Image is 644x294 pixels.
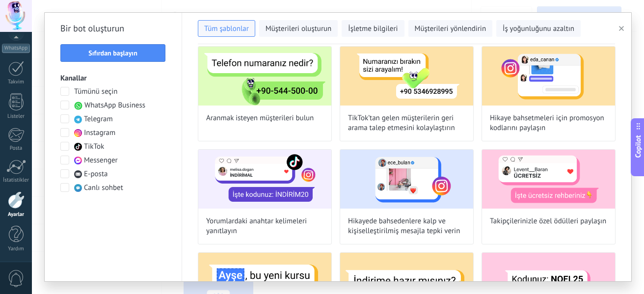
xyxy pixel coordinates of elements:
div: WhatsApp [2,44,30,53]
button: İşletme bilgileri [342,20,404,37]
button: Tüm şablonlar [198,20,255,37]
div: Posta [2,145,30,152]
button: İş yoğunluğunu azaltın [496,20,581,37]
span: WhatsApp Business [84,101,145,110]
img: Takipçilerinizle özel ödülleri paylaşın [482,150,615,209]
span: İş yoğunluğunu azaltın [503,24,574,34]
span: Hikayede bahsedenlere kalp ve kişiselleştirilmiş mesajla tepki verin [348,216,465,236]
span: Instagram [84,128,115,138]
span: Sıfırdan başlayın [88,50,137,56]
div: İstatistikler [2,177,30,184]
span: Tüm şablonlar [204,24,249,34]
button: Müşterileri yönlendirin [408,20,493,37]
div: Takvim [2,79,30,85]
span: Aranmak isteyen müşterileri bulun [206,113,314,123]
span: Copilot [633,135,643,158]
span: Telegram [84,114,113,124]
div: Ayarlar [2,212,30,218]
span: Takipçilerinizle özel ödülleri paylaşın [490,216,606,226]
img: TikTok’tan gelen müşterilerin geri arama talep etmesini kolaylaştırın [340,47,473,106]
img: Yorumlardaki anahtar kelimeleri yanıtlayın [198,150,331,209]
div: Listeler [2,113,30,120]
span: İşletme bilgileri [348,24,398,34]
span: Müşterileri yönlendirin [415,24,486,34]
span: Müşterileri oluşturun [266,24,331,34]
img: Aranmak isteyen müşterileri bulun [198,47,331,106]
h3: Kanallar [60,74,166,83]
span: Tümünü seçin [74,87,118,97]
span: Messenger [84,156,118,165]
h2: Bir bot oluşturun [60,21,166,36]
button: Sıfırdan başlayın [60,44,165,62]
span: Hikaye bahsetmeleri için promosyon kodlarını paylaşın [490,113,607,133]
span: E-posta [84,169,107,179]
img: Hikayede bahsedenlere kalp ve kişiselleştirilmiş mesajla tepki verin [340,150,473,209]
span: TikTok [84,142,104,152]
span: TikTok’tan gelen müşterilerin geri arama talep etmesini kolaylaştırın [348,113,465,133]
button: Müşterileri oluşturun [259,20,338,37]
span: Canlı sohbet [84,183,123,193]
div: Yardım [2,246,30,252]
img: Hikaye bahsetmeleri için promosyon kodlarını paylaşın [482,47,615,106]
span: Yorumlardaki anahtar kelimeleri yanıtlayın [206,216,323,236]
